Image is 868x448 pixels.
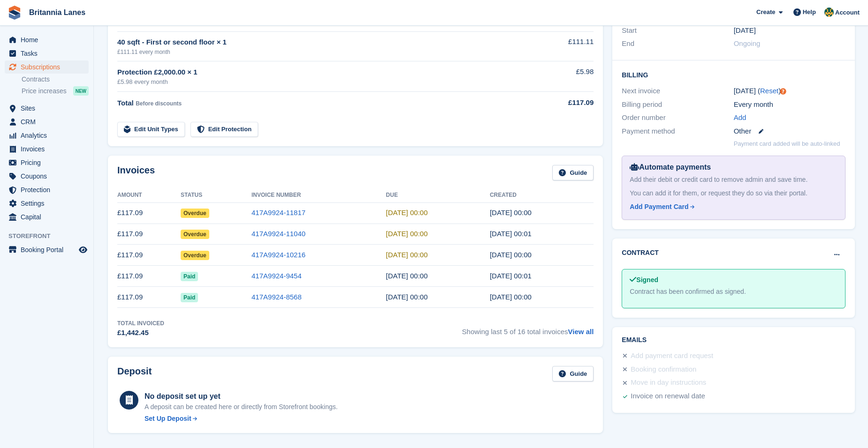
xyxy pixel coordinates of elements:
[5,47,89,60] a: menu
[21,47,77,60] span: Tasks
[630,175,838,185] div: Add their debit or credit card to remove admin and save time.
[117,245,181,266] td: £117.09
[190,122,258,137] a: Edit Protection
[73,86,89,96] div: NEW
[490,209,532,217] time: 2025-09-30 23:00:27 UTC
[756,7,775,17] span: Create
[835,8,860,17] span: Account
[5,33,89,46] a: menu
[490,251,532,259] time: 2025-07-30 23:00:35 UTC
[386,272,428,280] time: 2025-07-01 23:00:00 UTC
[21,115,77,128] span: CRM
[490,230,532,238] time: 2025-08-30 23:01:00 UTC
[734,99,845,110] div: Every month
[77,244,89,255] a: Preview store
[622,38,733,49] div: End
[386,293,428,301] time: 2025-05-31 23:00:00 UTC
[21,156,77,169] span: Pricing
[21,243,77,256] span: Booking Portal
[630,162,838,173] div: Automate payments
[622,25,733,36] div: Start
[734,25,756,36] time: 2024-06-30 23:00:00 UTC
[145,402,338,412] p: A deposit can be created here or directly from Storefront bookings.
[251,209,305,217] a: 417A9924-11817
[21,33,77,46] span: Home
[251,272,302,280] a: 417A9924-9454
[21,210,77,224] span: Capital
[5,243,89,256] a: menu
[117,188,181,203] th: Amount
[21,170,77,183] span: Coupons
[22,87,67,96] span: Price increases
[734,112,746,123] a: Add
[630,188,838,198] div: You can add it for them, or request they do so via their portal.
[630,275,838,285] div: Signed
[21,129,77,142] span: Analytics
[631,351,713,362] div: Add payment card request
[181,230,209,239] span: Overdue
[117,48,521,56] div: £111.11 every month
[779,87,787,96] div: Tooltip anchor
[117,165,155,180] h2: Invoices
[5,102,89,115] a: menu
[136,100,182,107] span: Before discounts
[521,31,594,61] td: £111.11
[734,139,840,149] p: Payment card added will be auto-linked
[630,287,838,297] div: Contract has been confirmed as signed.
[181,209,209,218] span: Overdue
[251,188,386,203] th: Invoice Number
[117,67,521,78] div: Protection £2,000.00 × 1
[117,77,521,87] div: £5.98 every month
[22,86,89,96] a: Price increases NEW
[145,414,338,424] a: Set Up Deposit
[824,7,834,17] img: Sarah Lane
[117,99,134,107] span: Total
[386,188,490,203] th: Due
[622,112,733,123] div: Order number
[145,414,191,424] div: Set Up Deposit
[760,87,778,95] a: Reset
[568,328,594,336] a: View all
[622,86,733,97] div: Next invoice
[462,319,594,338] span: Showing last 5 of 16 total invoices
[5,60,89,74] a: menu
[21,183,77,196] span: Protection
[5,210,89,224] a: menu
[386,209,428,217] time: 2025-10-01 23:00:00 UTC
[117,319,164,328] div: Total Invoiced
[181,188,251,203] th: Status
[386,230,428,238] time: 2025-08-31 23:00:00 UTC
[8,6,22,20] img: stora-icon-8386f47178a22dfd0bd8f6a31ec36ba5ce8667c1dd55bd0f319d3a0aa187defe.svg
[8,231,93,241] span: Storefront
[622,336,845,344] h2: Emails
[5,197,89,210] a: menu
[734,86,845,97] div: [DATE] ( )
[181,272,198,281] span: Paid
[490,188,594,203] th: Created
[5,156,89,169] a: menu
[181,293,198,302] span: Paid
[5,170,89,183] a: menu
[21,197,77,210] span: Settings
[21,142,77,156] span: Invoices
[21,102,77,115] span: Sites
[622,126,733,137] div: Payment method
[734,126,845,137] div: Other
[490,272,532,280] time: 2025-06-30 23:01:00 UTC
[521,97,594,108] div: £117.09
[5,183,89,196] a: menu
[117,224,181,245] td: £117.09
[622,248,659,258] h2: Contract
[5,142,89,156] a: menu
[734,39,761,47] span: Ongoing
[25,5,89,20] a: Britannia Lanes
[181,251,209,260] span: Overdue
[117,287,181,308] td: £117.09
[622,99,733,110] div: Billing period
[552,165,594,180] a: Guide
[631,391,705,402] div: Invoice on renewal date
[552,366,594,381] a: Guide
[5,129,89,142] a: menu
[117,202,181,224] td: £117.09
[21,60,77,74] span: Subscriptions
